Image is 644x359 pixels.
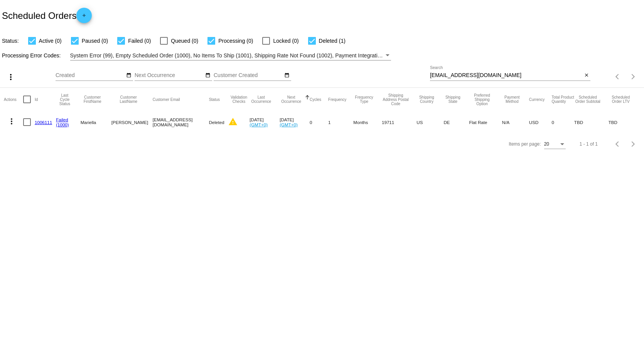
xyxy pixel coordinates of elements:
[443,111,469,133] mat-cell: DE
[469,111,502,133] mat-cell: Flat Rate
[469,93,495,106] button: Change sorting for PreferredShippingOption
[443,95,462,104] button: Change sorting for ShippingState
[250,111,280,133] mat-cell: [DATE]
[610,136,625,152] button: Previous page
[205,72,211,79] mat-icon: date_range
[416,95,437,104] button: Change sorting for ShippingCountry
[81,95,105,104] button: Change sorting for CustomerFirstName
[544,141,549,147] span: 20
[310,97,321,102] button: Change sorting for Cycles
[56,117,68,122] a: Failed
[228,117,238,126] mat-icon: warning
[6,72,15,82] mat-icon: more_vert
[39,36,62,45] span: Active (0)
[625,136,641,152] button: Next page
[209,97,220,102] button: Change sorting for Status
[56,122,69,127] a: (1000)
[551,111,574,133] mat-cell: 0
[280,111,310,133] mat-cell: [DATE]
[128,36,151,45] span: Failed (0)
[609,111,640,133] mat-cell: TBD
[544,142,566,147] mat-select: Items per page:
[382,93,410,106] button: Change sorting for ShippingPostcode
[502,95,522,104] button: Change sorting for PaymentMethod.Type
[582,72,590,80] button: Clear
[35,97,38,102] button: Change sorting for Id
[35,120,52,125] a: 1006111
[209,120,224,125] span: Deleted
[82,36,108,45] span: Paused (0)
[70,51,391,60] mat-select: Filter by Processing Error Codes
[580,141,598,147] div: 1 - 1 of 1
[328,97,346,102] button: Change sorting for Frequency
[310,111,328,133] mat-cell: 0
[250,122,268,127] a: (GMT+0)
[319,36,346,45] span: Deleted (1)
[228,88,250,111] mat-header-cell: Validation Checks
[135,72,204,79] input: Next Occurrence
[81,111,111,133] mat-cell: Mariella
[126,72,131,79] mat-icon: date_range
[353,95,375,104] button: Change sorting for FrequencyType
[214,72,283,79] input: Customer Created
[610,69,625,84] button: Previous page
[353,111,382,133] mat-cell: Months
[111,95,146,104] button: Change sorting for CustomerLastName
[2,52,61,59] span: Processing Error Codes:
[2,38,19,44] span: Status:
[574,111,609,133] mat-cell: TBD
[273,36,298,45] span: Locked (0)
[153,111,209,133] mat-cell: [EMAIL_ADDRESS][DOMAIN_NAME]
[529,111,552,133] mat-cell: USD
[416,111,443,133] mat-cell: US
[250,95,273,104] button: Change sorting for LastOccurrenceUtc
[56,72,125,79] input: Created
[7,117,16,126] mat-icon: more_vert
[502,111,529,133] mat-cell: N/A
[509,141,541,147] div: Items per page:
[529,97,545,102] button: Change sorting for CurrencyIso
[280,122,298,127] a: (GMT+0)
[4,88,23,111] mat-header-cell: Actions
[284,72,290,79] mat-icon: date_range
[328,111,353,133] mat-cell: 1
[2,8,92,23] h2: Scheduled Orders
[574,95,602,104] button: Change sorting for Subtotal
[625,69,641,84] button: Next page
[551,88,574,111] mat-header-cell: Total Product Quantity
[171,36,198,45] span: Queued (0)
[153,97,180,102] button: Change sorting for CustomerEmail
[56,93,74,106] button: Change sorting for LastProcessingCycleId
[79,13,89,22] mat-icon: add
[609,95,633,104] button: Change sorting for LifetimeValue
[584,72,589,79] mat-icon: close
[218,36,253,45] span: Processing (0)
[430,72,582,79] input: Search
[280,95,303,104] button: Change sorting for NextOccurrenceUtc
[382,111,416,133] mat-cell: 19711
[111,111,153,133] mat-cell: [PERSON_NAME]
